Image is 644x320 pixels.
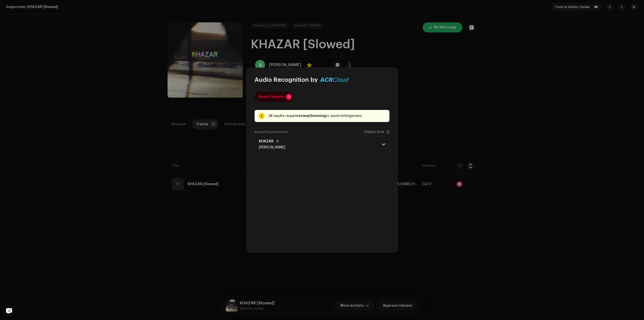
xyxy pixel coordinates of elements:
[259,139,285,143] span: KHAZAR
[364,130,384,134] span: Oldest first
[255,76,318,84] span: Audio Recognition by
[259,92,284,102] div: Remix/Sample
[255,130,288,134] label: Remix/Sample Matches
[259,139,273,143] strong: KHAZAR
[269,113,385,119] div: All results require to avoid infringement.
[297,114,326,118] strong: review/listening
[3,305,15,317] div: Open Intercom Messenger
[255,136,389,153] p-accordion-header: KHAZAR[PERSON_NAME]
[286,94,292,100] p-badge: 1
[259,146,285,149] span: Emin Nilsen
[364,130,389,134] p-togglebutton: Oldest first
